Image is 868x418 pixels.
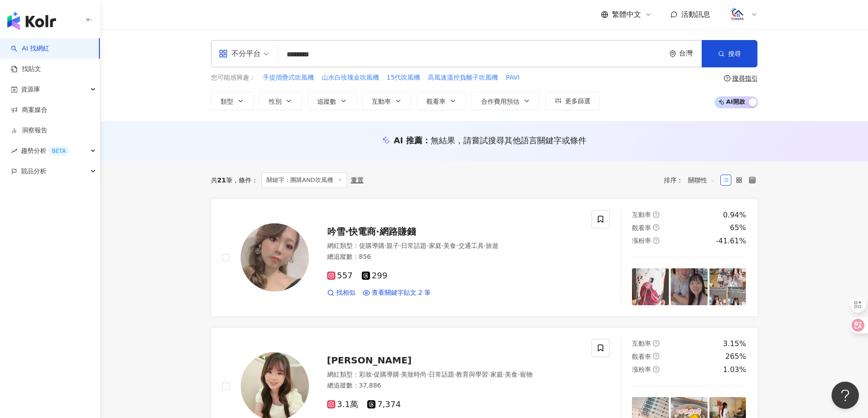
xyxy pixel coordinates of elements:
div: BETA [48,146,69,156]
span: 漲粉率 [632,237,651,244]
span: 15代吹風機 [387,73,421,82]
span: question-circle [653,353,659,359]
div: 1.03% [723,365,746,375]
span: 漲粉率 [632,366,651,373]
span: · [426,242,428,249]
div: AI 推薦 ： [394,135,586,146]
span: 7,374 [367,400,401,409]
span: 條件 ： [232,176,258,184]
span: 觀看率 [426,98,446,105]
button: 觀看率 [417,92,466,110]
span: 日常話題 [429,371,454,378]
span: 無結果，請嘗試搜尋其他語言關鍵字或條件 [431,136,586,145]
span: 299 [362,271,387,281]
img: post-image [709,268,746,305]
img: logo.png [729,6,746,23]
a: KOL Avatar吟雪·快電商·網路賺錢網紅類型：促購導購·親子·日常話題·家庭·美食·交通工具·旅遊總追蹤數：856557299找相似查看關鍵字貼文 2 筆互動率question-circl... [211,199,758,317]
button: 合作費用預估 [472,92,540,110]
span: 旅遊 [486,242,498,249]
span: question-circle [653,212,659,218]
button: 山水白玫瑰金吹風機 [321,73,380,83]
span: 促購導購 [359,242,385,249]
a: 查看關鍵字貼文 2 筆 [363,288,431,297]
button: PAVI [505,73,520,83]
span: 互動率 [372,98,391,105]
span: · [454,371,456,378]
span: 繁體中文 [612,10,641,20]
span: 類型 [221,98,233,105]
span: 教育與學習 [456,371,488,378]
span: question-circle [724,75,730,81]
div: 網紅類型 ： [327,370,581,379]
span: question-circle [653,237,659,244]
span: 您可能感興趣： [211,73,256,82]
span: appstore [219,49,228,58]
span: 高風速溫控負離子吹風機 [428,73,498,82]
div: 65% [730,223,746,233]
div: 265% [725,352,746,362]
div: 台灣 [679,50,702,57]
span: 日常話題 [401,242,426,249]
div: 重置 [351,176,364,184]
span: 活動訊息 [681,10,710,19]
img: logo [7,12,56,30]
span: 3.1萬 [327,400,359,409]
span: 彩妝 [359,371,372,378]
div: 不分平台 [219,46,261,61]
span: 找相似 [336,288,355,297]
span: question-circle [653,340,659,347]
span: 21 [217,176,226,184]
span: question-circle [653,224,659,231]
span: 山水白玫瑰金吹風機 [322,73,379,82]
span: environment [669,50,676,57]
a: 找相似 [327,288,355,297]
button: 互動率 [362,92,411,110]
span: 查看關鍵字貼文 2 筆 [372,288,431,297]
div: 網紅類型 ： [327,242,581,251]
div: 總追蹤數 ： 856 [327,252,581,262]
span: 資源庫 [21,79,40,100]
span: 寵物 [520,371,533,378]
div: 排序： [664,173,720,187]
span: · [372,371,374,378]
span: 交通工具 [458,242,484,249]
button: 追蹤數 [308,92,357,110]
img: post-image [632,268,669,305]
a: 洞察報告 [11,126,47,135]
div: 0.94% [723,210,746,220]
span: 美食 [443,242,456,249]
span: 追蹤數 [317,98,336,105]
span: 促購導購 [374,371,399,378]
button: 性別 [259,92,302,110]
button: 手提摺疊式吹風機 [262,73,314,83]
div: 共 筆 [211,176,232,184]
span: 競品分析 [21,161,46,181]
a: 商案媒合 [11,106,47,115]
span: 互動率 [632,340,651,347]
img: KOL Avatar [241,223,309,292]
span: · [399,242,401,249]
button: 類型 [211,92,254,110]
a: 找貼文 [11,65,41,74]
span: [PERSON_NAME] [327,355,412,366]
span: 關鍵字：團購AND吹風機 [262,172,347,188]
span: · [484,242,486,249]
span: 觀看率 [632,224,651,232]
span: question-circle [653,366,659,373]
span: 觀看率 [632,353,651,360]
span: 美食 [505,371,518,378]
div: 總追蹤數 ： 37,886 [327,381,581,390]
span: 搜尋 [728,50,741,57]
div: 3.15% [723,339,746,349]
span: 557 [327,271,353,281]
span: 合作費用預估 [481,98,519,105]
span: 關聯性 [688,173,715,187]
span: · [426,371,428,378]
span: 美妝時尚 [401,371,426,378]
span: · [488,371,490,378]
button: 搜尋 [702,40,757,67]
span: PAVI [506,73,519,82]
span: 家庭 [490,371,503,378]
span: 吟雪·快電商·網路賺錢 [327,226,416,237]
button: 更多篩選 [545,92,600,110]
